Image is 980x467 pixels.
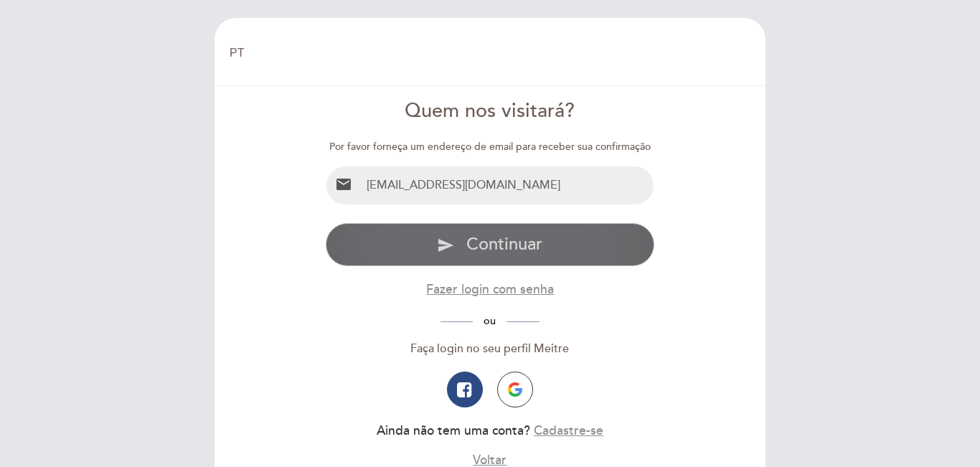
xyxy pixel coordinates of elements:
[473,315,507,327] span: ou
[326,98,655,126] div: Quem nos visitará?
[326,140,655,154] div: Por favor forneça um endereço de email para receber sua confirmação
[466,234,542,255] span: Continuar
[335,176,352,193] i: email
[377,423,530,438] span: Ainda não tem uma conta?
[437,237,454,254] i: send
[426,280,554,298] button: Fazer login com senha
[326,223,655,266] button: send Continuar
[534,422,603,440] button: Cadastre-se
[361,166,654,204] input: Email
[326,341,655,357] div: Faça login no seu perfil Meitre
[508,382,522,397] img: icon-google.png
